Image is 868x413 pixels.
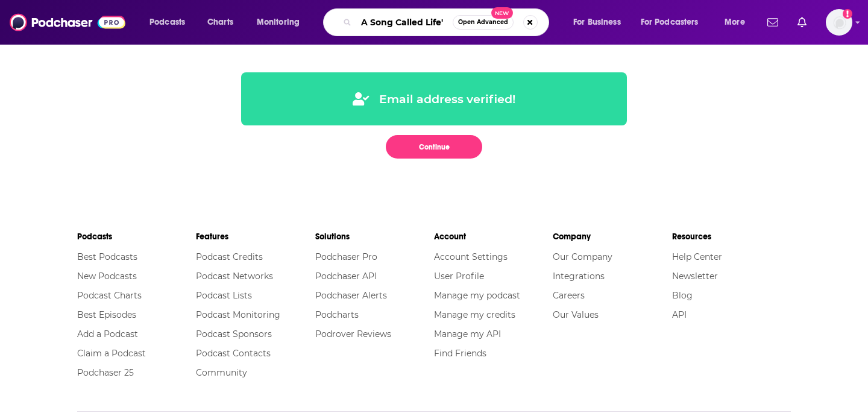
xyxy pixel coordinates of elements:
a: Manage my podcast [434,290,520,301]
button: open menu [633,13,716,32]
span: Podcasts [149,14,185,31]
a: Show notifications dropdown [763,12,783,33]
li: Company [553,226,671,247]
a: Newsletter [672,271,718,282]
a: Podcast Sponsors [196,329,272,339]
a: Find Friends [434,348,486,359]
span: For Business [573,14,621,31]
a: Show notifications dropdown [793,12,811,33]
a: Our Company [553,251,612,262]
a: Podchaser 25 [77,367,134,378]
a: Account Settings [434,251,508,262]
a: Add a Podcast [77,329,138,339]
div: Search podcasts, credits, & more... [335,8,561,36]
a: New Podcasts [77,271,137,282]
a: Manage my API [434,329,501,339]
button: open menu [716,13,760,32]
button: Open AdvancedNew [453,15,514,30]
a: Podcast Charts [77,290,142,301]
a: Best Podcasts [77,251,137,262]
a: Podcharts [315,309,359,320]
button: open menu [141,13,201,32]
span: For Podcasters [641,14,699,31]
a: Our Values [553,309,599,320]
a: Help Center [672,251,722,262]
a: Careers [553,290,585,301]
a: Best Episodes [77,309,136,320]
span: More [725,14,745,31]
a: Integrations [553,271,605,282]
a: Podrover Reviews [315,329,391,339]
li: Features [196,226,315,247]
li: Account [434,226,553,247]
button: Continue [386,135,482,159]
a: Podcast Networks [196,271,273,282]
li: Solutions [315,226,434,247]
li: Podcasts [77,226,196,247]
a: User Profile [434,271,484,282]
a: Blog [672,290,693,301]
li: Resources [672,226,791,247]
button: open menu [565,13,636,32]
span: Open Advanced [458,19,508,25]
a: Manage my credits [434,309,515,320]
input: Search podcasts, credits, & more... [356,13,453,32]
a: Claim a Podcast [77,348,146,359]
a: Podcast Monitoring [196,309,280,320]
a: Podchaser Alerts [315,290,387,301]
img: Podchaser - Follow, Share and Rate Podcasts [10,11,125,34]
img: User Profile [826,9,852,36]
div: Email address verified! [353,92,515,106]
a: Podchaser API [315,271,377,282]
button: open menu [248,13,315,32]
a: Podcast Contacts [196,348,271,359]
a: Podcast Lists [196,290,252,301]
a: Podcast Credits [196,251,263,262]
span: Monitoring [257,14,300,31]
span: New [491,7,513,19]
button: Show profile menu [826,9,852,36]
span: Logged in as jennarohl [826,9,852,36]
a: Podchaser Pro [315,251,377,262]
a: Charts [200,13,241,32]
svg: Add a profile image [843,9,852,19]
a: Community [196,367,247,378]
a: API [672,309,687,320]
span: Charts [207,14,233,31]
